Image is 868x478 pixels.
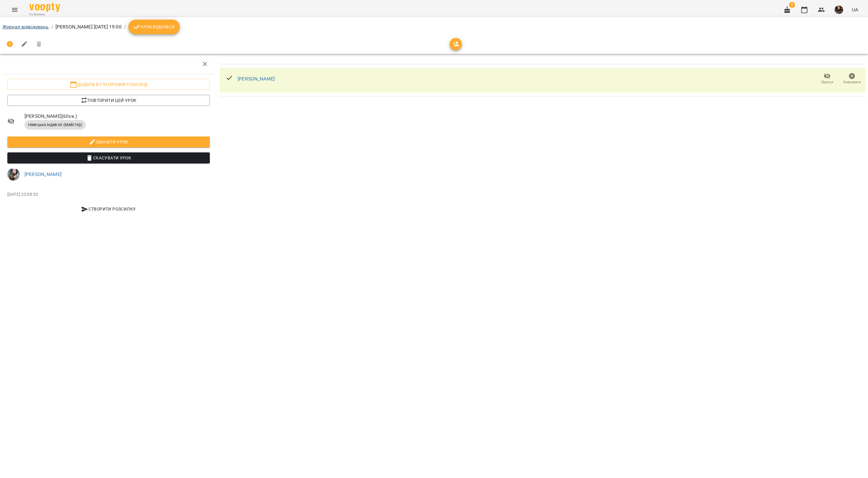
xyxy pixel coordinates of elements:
[852,6,858,13] span: UA
[12,154,205,162] span: Скасувати Урок
[815,70,840,88] button: Прогул
[7,152,210,163] button: Скасувати Урок
[133,23,175,31] span: Урок відбувся
[51,23,53,31] li: /
[29,3,60,12] img: Voopty Logo
[12,97,205,104] span: Повторити цей урок
[7,168,20,181] img: 7be168b660e33721f0c80190abb05d68.jpeg
[25,171,62,177] a: [PERSON_NAME]
[835,6,843,14] img: 50c54b37278f070f9d74a627e50a0a9b.jpg
[124,23,126,31] li: /
[789,2,795,8] span: 2
[238,76,275,82] a: [PERSON_NAME]
[12,81,205,88] span: Додати в статичний розклад
[2,20,866,34] nav: breadcrumb
[25,113,210,120] span: [PERSON_NAME] ( 60 хв. )
[840,70,864,88] button: Скасувати
[7,204,210,215] button: Створити розсилку
[849,4,861,15] button: UA
[2,24,49,30] a: Журнал відвідувань
[7,136,210,148] button: Змінити урок
[12,138,205,146] span: Змінити урок
[128,20,180,34] button: Урок відбувся
[843,80,861,85] span: Скасувати
[29,13,60,17] span: For Business
[7,2,22,17] button: Menu
[25,122,86,128] span: Німецька індив 60 (Майстер)
[821,80,833,85] span: Прогул
[7,79,210,90] button: Додати в статичний розклад
[7,95,210,106] button: Повторити цей урок
[10,205,207,213] span: Створити розсилку
[7,192,210,198] p: [DATE] 23:08:53
[55,23,122,31] p: [PERSON_NAME] [DATE] 19:00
